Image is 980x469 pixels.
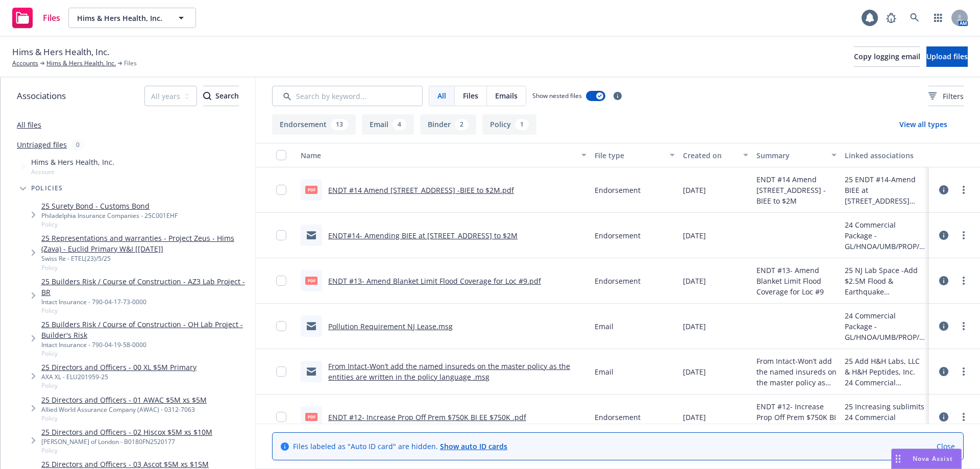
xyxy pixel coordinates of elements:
[203,92,211,100] svg: Search
[41,373,197,381] div: AXA XL - ELU201959-25
[328,185,514,195] a: ENDT #14 Amend [STREET_ADDRESS] -BIEE to $2M.pdf
[595,366,614,377] span: Email
[845,310,925,342] div: 24 Commercial Package - GL/HNOA/UMB/PROP/Crime
[41,405,207,414] div: Allied World Assurance Company (AWAC) - 0312-7063
[845,219,925,252] div: 24 Commercial Package - GL/HNOA/UMB/PROP/Crime
[276,230,286,240] input: Toggle Row Selected
[891,449,962,469] button: Nova Assist
[679,143,752,167] button: Created on
[31,157,114,167] span: Hims & Hers Health, Inc.
[683,412,706,423] span: [DATE]
[854,52,920,61] span: Copy logging email
[937,441,955,452] a: Close
[683,185,706,195] span: [DATE]
[928,8,948,28] a: Switch app
[756,401,837,433] span: ENDT #12- Increase Prop Off Prem $750K BI EE $750K
[756,174,837,206] span: ENDT #14 Amend [STREET_ADDRESS] -BIEE to $2M
[913,454,953,463] span: Nova Assist
[276,321,286,331] input: Toggle Row Selected
[41,394,207,405] a: 25 Directors and Officers - 01 AWAC $5M xs $5M
[495,90,518,101] span: Emails
[515,119,529,130] div: 1
[77,13,165,23] span: Hims & Hers Health, Inc.
[943,91,964,102] span: Filters
[272,114,356,135] button: Endorsement
[41,427,212,437] a: 25 Directors and Officers - 02 Hiscox $5M xs $10M
[845,150,925,161] div: Linked associations
[41,201,178,211] a: 25 Surety Bond - Customs Bond
[892,449,904,468] div: Drag to move
[595,276,641,286] span: Endorsement
[841,143,929,167] button: Linked associations
[752,143,841,167] button: Summary
[293,441,507,452] span: Files labeled as "Auto ID card" are hidden.
[276,412,286,422] input: Toggle Row Selected
[276,185,286,195] input: Toggle Row Selected
[41,340,251,349] div: Intact Insurance - 790-04-19-58-0000
[595,185,641,195] span: Endorsement
[845,377,925,388] div: 24 Commercial Package - GL/HNOA/UMB/PROP/Crime
[591,143,679,167] button: File type
[958,184,970,196] a: more
[926,52,968,61] span: Upload files
[958,411,970,423] a: more
[124,59,137,68] span: Files
[12,45,109,59] span: Hims & Hers Health, Inc.
[958,275,970,287] a: more
[595,150,664,161] div: File type
[958,320,970,332] a: more
[17,120,41,130] a: All files
[272,86,423,106] input: Search by keyword...
[31,185,63,191] span: Policies
[301,150,575,161] div: Name
[683,150,737,161] div: Created on
[8,4,64,32] a: Files
[71,139,85,151] div: 0
[328,412,526,422] a: ENDT #12- Increase Prop Off Prem $750K BI EE $750K .pdf
[854,46,920,67] button: Copy logging email
[203,86,239,106] div: Search
[276,150,286,160] input: Select all
[17,89,66,103] span: Associations
[41,263,251,272] span: Policy
[276,366,286,377] input: Toggle Row Selected
[41,319,251,340] a: 25 Builders Risk / Course of Construction - OH Lab Project - Builder's Risk
[41,233,251,254] a: 25 Representations and warranties - Project Zeus - Hims (Zava) - Euclid Primary W&I [[DATE]]
[393,119,406,130] div: 4
[845,356,925,377] div: 25 Add H&H Labs, LLC & H&H Peptides, Inc.
[41,220,178,229] span: Policy
[926,46,968,67] button: Upload files
[845,265,925,297] div: 25 NJ Lab Space -Add $2.5M Flood & Earthquake
[203,86,239,106] button: SearchSearch
[463,90,478,101] span: Files
[437,90,446,101] span: All
[845,412,925,433] div: 24 Commercial Package - GL/HNOA/UMB/PROP/Crime
[305,277,317,284] span: pdf
[881,8,901,28] a: Report a Bug
[41,381,197,390] span: Policy
[756,356,837,388] span: From Intact-Won’t add the named insureds on the master policy as the entities are written in the ...
[440,441,507,451] a: Show auto ID cards
[683,276,706,286] span: [DATE]
[46,59,116,68] a: Hims & Hers Health, Inc.
[41,276,251,298] a: 25 Builders Risk / Course of Construction - AZ3 Lab Project - BR
[17,139,67,150] a: Untriaged files
[595,412,641,423] span: Endorsement
[276,276,286,286] input: Toggle Row Selected
[683,230,706,241] span: [DATE]
[455,119,469,130] div: 2
[756,150,825,161] div: Summary
[845,174,925,206] div: 25 ENDT #14-Amend BIEE at [STREET_ADDRESS] 711-01-73-15-0004
[362,114,414,135] button: Email
[595,321,614,332] span: Email
[482,114,536,135] button: Policy
[958,365,970,378] a: more
[41,298,251,306] div: Intact Insurance - 790-04-17-73-0000
[532,91,582,100] span: Show nested files
[683,321,706,332] span: [DATE]
[12,59,38,68] a: Accounts
[41,446,212,455] span: Policy
[41,306,251,315] span: Policy
[68,8,196,28] button: Hims & Hers Health, Inc.
[41,437,212,446] div: [PERSON_NAME] of London - B0180FN2520177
